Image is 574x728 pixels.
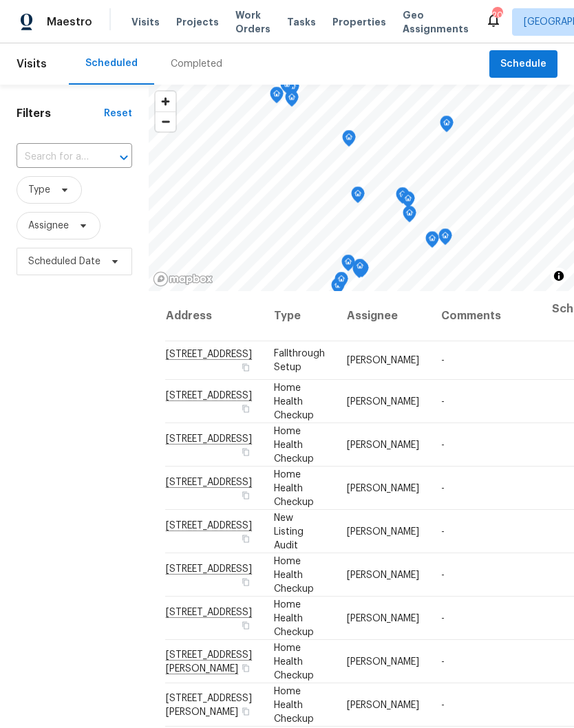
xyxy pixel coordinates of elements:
div: Map marker [401,191,415,213]
span: - [441,700,445,709]
div: Map marker [425,231,439,253]
span: - [441,613,445,623]
div: Map marker [438,228,452,250]
span: Projects [176,15,219,29]
th: Address [165,291,263,341]
span: [PERSON_NAME] [347,613,419,623]
span: [PERSON_NAME] [347,656,419,666]
input: Search for an address... [17,147,94,168]
span: - [441,570,445,579]
button: Zoom out [156,111,176,131]
span: Work Orders [235,8,270,36]
span: Home Health Checkup [274,643,314,680]
div: 20 [492,8,502,22]
div: Map marker [403,206,416,227]
span: [PERSON_NAME] [347,700,419,709]
span: Home Health Checkup [274,469,314,506]
button: Copy Address [240,619,252,631]
span: Tasks [287,17,316,27]
span: Home Health Checkup [274,686,314,723]
span: - [441,356,445,365]
button: Copy Address [240,361,252,374]
div: Map marker [341,255,355,276]
span: Scheduled Date [28,255,100,268]
div: Map marker [270,87,284,108]
button: Copy Address [240,661,252,674]
span: Visits [131,15,160,29]
div: Map marker [440,116,454,137]
button: Copy Address [240,575,252,588]
span: [PERSON_NAME] [347,483,419,493]
div: Map marker [331,278,345,299]
div: Reset [104,107,132,120]
button: Copy Address [240,445,252,458]
div: Completed [171,57,222,71]
span: - [441,656,445,666]
span: [PERSON_NAME] [347,526,419,536]
span: Schedule [500,56,546,73]
h1: Filters [17,107,104,120]
span: Geo Assignments [403,8,469,36]
span: Fallthrough Setup [274,349,325,372]
th: Assignee [336,291,430,341]
span: Home Health Checkup [274,556,314,593]
span: - [441,396,445,406]
button: Copy Address [240,705,252,717]
button: Copy Address [240,402,252,414]
span: Assignee [28,219,69,233]
div: Map marker [334,272,348,293]
button: Zoom in [156,92,176,111]
a: Mapbox homepage [153,271,213,287]
span: Toggle attribution [555,268,563,283]
span: Type [28,183,50,197]
span: [STREET_ADDRESS][PERSON_NAME] [166,693,252,716]
span: [PERSON_NAME] [347,356,419,365]
span: Properties [332,15,386,29]
span: - [441,483,445,493]
span: Home Health Checkup [274,383,314,420]
span: Home Health Checkup [274,426,314,463]
span: Home Health Checkup [274,599,314,636]
span: [PERSON_NAME] [347,440,419,449]
button: Schedule [489,50,557,78]
button: Copy Address [240,489,252,501]
div: Map marker [342,130,356,151]
div: Map marker [351,186,365,208]
th: Type [263,291,336,341]
button: Copy Address [240,532,252,544]
button: Toggle attribution [551,268,567,284]
span: - [441,526,445,536]
div: Map marker [396,187,410,208]
span: - [441,440,445,449]
span: [PERSON_NAME] [347,396,419,406]
span: [PERSON_NAME] [347,570,419,579]
div: Map marker [353,259,367,280]
span: Visits [17,49,47,79]
span: Maestro [47,15,92,29]
button: Open [114,148,134,167]
th: Comments [430,291,541,341]
span: New Listing Audit [274,513,304,550]
div: Map marker [285,90,299,111]
div: Scheduled [85,56,138,70]
div: Map marker [280,77,294,98]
